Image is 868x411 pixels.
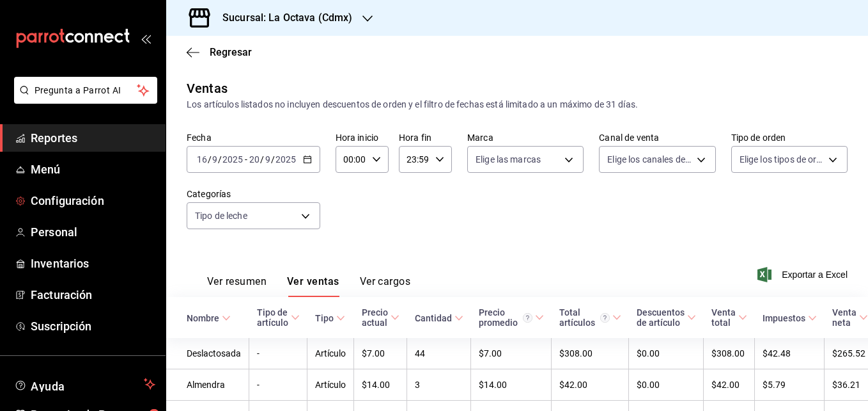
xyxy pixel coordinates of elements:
[755,338,825,369] td: $42.48
[31,161,155,178] span: Menú
[187,313,219,323] div: Nombre
[207,275,410,297] div: navigation tabs
[208,154,212,165] span: /
[360,275,411,297] button: Ver cargos
[711,307,736,328] div: Venta total
[187,189,320,198] label: Categorías
[35,84,137,97] span: Pregunta a Parrot AI
[763,313,805,323] div: Impuestos
[832,307,868,328] span: Venta neta
[607,153,692,166] span: Elige los canales de venta
[9,93,157,106] a: Pregunta a Parrot AI
[629,338,704,369] td: $0.00
[14,77,157,104] button: Pregunta a Parrot AI
[559,307,610,328] div: Total artículos
[832,307,856,328] div: Venta neta
[141,33,151,44] button: open_drawer_menu
[207,275,267,297] button: Ver resumen
[187,98,848,111] div: Los artículos listados no incluyen descuentos de orden y el filtro de fechas está limitado a un m...
[275,154,297,165] input: ----
[763,313,817,323] span: Impuestos
[315,313,345,323] span: Tipo
[31,376,139,392] span: Ayuda
[212,154,218,165] input: --
[479,307,532,328] div: Precio promedio
[637,307,696,328] span: Descuentos de artículo
[187,46,252,58] button: Regresar
[467,133,584,142] label: Marca
[760,267,848,282] button: Exportar a Excel
[600,313,610,323] svg: El total artículos considera cambios de precios en los artículos así como costos adicionales por ...
[415,313,452,323] div: Cantidad
[195,209,247,222] span: Tipo de leche
[196,154,208,165] input: --
[187,133,320,142] label: Fecha
[354,338,407,369] td: $7.00
[336,133,389,142] label: Hora inicio
[362,307,399,328] span: Precio actual
[212,10,352,26] h3: Sucursal: La Octava (Cdmx)
[629,369,704,401] td: $0.00
[637,307,685,328] div: Descuentos de artículo
[265,154,271,165] input: --
[740,153,824,166] span: Elige los tipos de orden
[399,133,452,142] label: Hora fin
[31,318,155,335] span: Suscripción
[704,369,755,401] td: $42.00
[210,46,252,58] span: Regresar
[407,338,471,369] td: 44
[249,338,307,369] td: -
[362,307,388,328] div: Precio actual
[222,154,244,165] input: ----
[559,307,621,328] span: Total artículos
[407,369,471,401] td: 3
[31,286,155,303] span: Facturación
[552,369,629,401] td: $42.00
[257,307,300,328] span: Tipo de artículo
[249,369,307,401] td: -
[166,338,249,369] td: Deslactosada
[552,338,629,369] td: $308.00
[704,338,755,369] td: $308.00
[31,255,155,272] span: Inventarios
[711,307,747,328] span: Venta total
[354,369,407,401] td: $14.00
[166,369,249,401] td: Almendra
[471,338,552,369] td: $7.00
[249,154,260,165] input: --
[479,307,544,328] span: Precio promedio
[307,338,354,369] td: Artículo
[471,369,552,401] td: $14.00
[287,275,339,297] button: Ver ventas
[257,307,288,328] div: Tipo de artículo
[31,192,155,209] span: Configuración
[218,154,222,165] span: /
[31,129,155,147] span: Reportes
[731,133,848,142] label: Tipo de orden
[415,313,463,323] span: Cantidad
[599,133,715,142] label: Canal de venta
[187,313,231,323] span: Nombre
[31,223,155,241] span: Personal
[476,153,541,166] span: Elige las marcas
[755,369,825,401] td: $5.79
[271,154,275,165] span: /
[187,79,228,98] div: Ventas
[260,154,264,165] span: /
[523,313,532,323] svg: Precio promedio = Total artículos / cantidad
[307,369,354,401] td: Artículo
[245,154,247,165] span: -
[315,313,334,323] div: Tipo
